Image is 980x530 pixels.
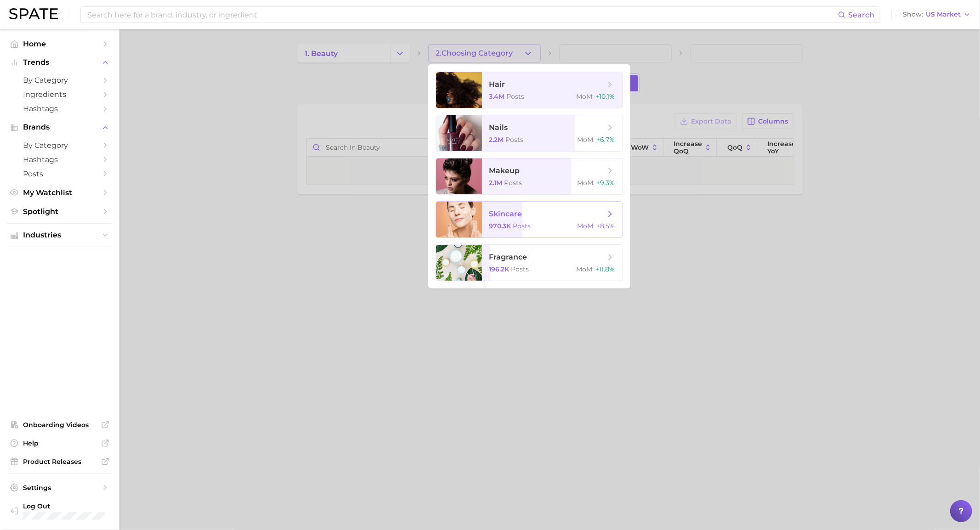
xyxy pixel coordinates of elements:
a: My Watchlist [7,186,112,200]
span: US Market [926,12,961,17]
span: Posts [506,135,524,144]
span: Brands [23,123,96,131]
span: MoM : [577,265,594,273]
button: ShowUS Market [901,9,973,21]
span: +8.5% [597,222,615,230]
span: makeup [489,166,520,175]
span: Search [848,11,874,19]
button: Brands [7,120,112,134]
a: Ingredients [7,87,112,101]
span: 3.4m [489,92,505,101]
span: Trends [23,58,96,67]
span: +6.7% [597,135,615,144]
span: 2.1m [489,179,503,187]
span: Product Releases [23,457,96,466]
span: fragrance [489,253,527,261]
span: +9.3% [597,179,615,187]
span: Hashtags [23,155,96,164]
span: Posts [504,179,522,187]
span: 970.3k [489,222,511,230]
span: MoM : [578,222,595,230]
a: by Category [7,138,112,152]
ul: 2.Choosing Category [428,64,630,288]
span: MoM : [577,92,594,101]
span: by Category [23,76,96,85]
span: Show [903,12,923,17]
span: +10.1% [596,92,615,101]
span: by Category [23,141,96,150]
span: Hashtags [23,104,96,113]
a: by Category [7,73,112,87]
a: Onboarding Videos [7,418,112,432]
span: Industries [23,231,96,239]
span: My Watchlist [23,188,96,197]
a: Hashtags [7,101,112,116]
span: nails [489,123,508,132]
a: Log out. Currently logged in with e-mail unhokang@lghnh.com. [7,499,112,523]
span: Spotlight [23,207,96,216]
span: hair [489,80,505,89]
span: MoM : [578,135,595,144]
span: Posts [513,222,531,230]
span: Log Out [23,502,105,510]
a: Settings [7,481,112,495]
span: Onboarding Videos [23,421,96,429]
span: Help [23,439,96,447]
button: Industries [7,228,112,242]
input: Search here for a brand, industry, or ingredient [86,7,838,23]
button: Trends [7,56,112,69]
a: Posts [7,167,112,181]
img: SPATE [9,8,58,19]
span: 2.2m [489,135,504,144]
a: Help [7,436,112,450]
span: Home [23,39,96,48]
span: MoM : [578,179,595,187]
span: Posts [511,265,529,273]
a: Spotlight [7,204,112,219]
span: Posts [23,169,96,178]
span: 196.2k [489,265,510,273]
span: Ingredients [23,90,96,99]
span: +11.8% [596,265,615,273]
span: Posts [507,92,525,101]
a: Hashtags [7,152,112,167]
span: skincare [489,209,522,218]
a: Product Releases [7,455,112,468]
span: Settings [23,484,96,492]
a: Home [7,37,112,51]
